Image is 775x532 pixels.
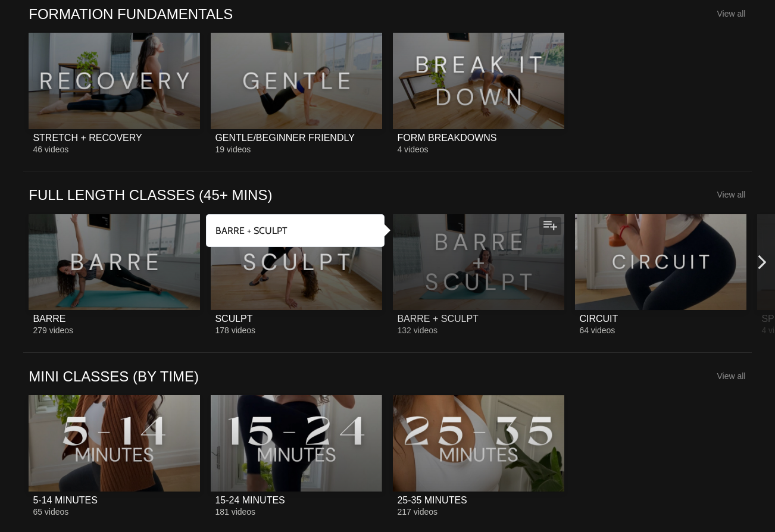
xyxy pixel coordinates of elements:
a: CIRCUITCIRCUIT64 videos [575,214,746,336]
div: 15-24 MINUTES [215,495,285,506]
a: BARRE + SCULPTBARRE + SCULPT132 videos [393,214,564,336]
span: 132 videos [397,326,437,335]
span: 279 videos [33,326,73,335]
span: 178 videos [215,326,255,335]
span: 217 videos [397,507,437,517]
a: View all [717,190,745,199]
div: 25-35 MINUTES [397,495,467,506]
span: 64 videos [579,326,615,335]
span: 19 videos [215,145,251,154]
button: Add to my list [539,217,561,235]
div: GENTLE/BEGINNER FRIENDLY [215,132,354,143]
div: CIRCUIT [579,313,618,324]
span: 46 videos [33,145,68,154]
a: FORM BREAKDOWNSFORM BREAKDOWNS4 videos [393,33,564,154]
a: 25-35 MINUTES25-35 MINUTES217 videos [393,395,564,517]
a: SCULPTSCULPT178 videos [211,214,382,336]
div: 5-14 MINUTES [33,495,97,506]
span: 65 videos [33,507,68,517]
span: 4 videos [397,145,428,154]
a: STRETCH + RECOVERYSTRETCH + RECOVERY46 videos [29,33,200,154]
a: GENTLE/BEGINNER FRIENDLYGENTLE/BEGINNER FRIENDLY19 videos [211,33,382,154]
div: BARRE + SCULPT [397,313,478,324]
a: BARREBARRE279 videos [29,214,200,336]
a: FORMATION FUNDAMENTALS [29,5,233,23]
div: SCULPT [215,313,252,324]
a: View all [717,9,745,18]
div: STRETCH + RECOVERY [33,132,142,143]
a: MINI CLASSES (BY TIME) [29,367,199,386]
a: FULL LENGTH CLASSES (45+ MINS) [29,186,272,204]
a: 5-14 MINUTES5-14 MINUTES65 videos [29,395,200,517]
a: View all [717,371,745,381]
div: BARRE [33,313,65,324]
div: FORM BREAKDOWNS [397,132,496,143]
span: 181 videos [215,507,255,517]
strong: BARRE + SCULPT [215,225,287,236]
a: 15-24 MINUTES15-24 MINUTES181 videos [211,395,382,517]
